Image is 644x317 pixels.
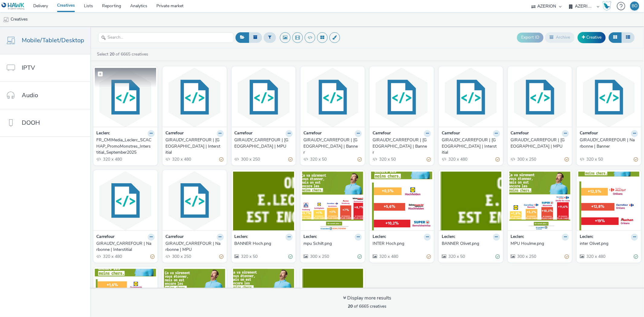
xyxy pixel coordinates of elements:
[165,241,224,253] a: GIRAUDY_CARREFOUR | Narbonne | MPU
[379,156,396,162] span: 320 x 50
[517,254,537,259] span: 300 x 250
[632,2,638,11] div: BÖ
[96,234,114,241] strong: Carrefour
[511,137,569,149] a: GIRAUDY_CARREFOUR | [GEOGRAPHIC_DATA] | MPU
[171,156,191,162] span: 320 x 480
[22,36,84,45] span: Mobile/Tablet/Desktop
[373,234,386,241] strong: Leclerc
[565,253,569,260] div: Partially valid
[235,234,248,241] strong: Leclerc
[634,253,638,260] div: Valid
[448,156,467,162] span: 320 x 480
[102,156,122,162] span: 320 x 480
[235,241,290,247] div: BANNER Hoch.png
[165,241,221,253] div: GIRAUDY_CARREFOUR | Narbonne | MPU
[110,51,114,57] strong: 20
[96,137,152,155] div: FR_CMIMedia_Leclerc_SCACHAP_PromoMonstres_Interstitial_September2025
[303,137,359,155] div: GIRAUDY_CARREFOUR | [GEOGRAPHIC_DATA] | Banner
[219,156,224,162] div: Partially valid
[545,32,575,43] button: Archive
[348,303,353,309] strong: 20
[602,1,611,11] img: Hawk Academy
[303,130,322,137] strong: Carrefour
[303,241,362,247] a: mpu Schilt.png
[165,130,184,137] strong: Carrefour
[96,130,110,137] strong: Leclerc
[288,253,293,260] div: Valid
[22,63,35,72] span: IPTV
[580,241,638,247] a: inter Olivet.png
[442,234,455,241] strong: Leclerc
[98,32,234,43] input: Search...
[309,254,329,259] span: 300 x 250
[150,253,155,260] div: Partially valid
[578,171,639,230] img: inter Olivet.png visual
[235,130,253,137] strong: Carrefour
[235,137,290,149] div: GIRAUDY_CARREFOUR | [GEOGRAPHIC_DATA] | MPU
[95,68,156,127] img: FR_CMIMedia_Leclerc_SCACHAP_PromoMonstres_Interstitial_September2025 visual
[371,68,432,127] img: GIRAUDY_CARREFOUR | Perpignan | Banner visual
[357,253,362,260] div: Valid
[517,156,537,162] span: 300 x 250
[448,254,465,259] span: 320 x 50
[634,156,638,162] div: Partially valid
[609,32,622,43] button: Grid
[302,68,363,127] img: GIRAUDY_CARREFOUR | PORTET SUR GARONNE | Banner visual
[509,68,571,127] img: GIRAUDY_CARREFOUR | Perpignan | MPU visual
[371,171,432,230] img: INTER Hoch.png visual
[302,171,363,230] img: mpu Schilt.png visual
[442,241,498,247] div: BANNER Olivet.png
[348,303,386,309] span: of 6665 creatives
[165,137,221,155] div: GIRAUDY_CARREFOUR | [GEOGRAPHIC_DATA] | Interstitial
[586,254,605,259] span: 320 x 480
[580,234,593,241] strong: Leclerc
[164,171,225,230] img: GIRAUDY_CARREFOUR | Narbonne | MPU visual
[565,156,569,162] div: Partially valid
[309,156,327,162] span: 320 x 50
[303,241,359,247] div: mpu Schilt.png
[517,33,543,42] button: Export ID
[96,241,152,253] div: GIRAUDY_CARREFOUR | Narbonne | Interstitial
[165,137,224,155] a: GIRAUDY_CARREFOUR | [GEOGRAPHIC_DATA] | Interstitial
[164,68,225,127] img: GIRAUDY_CARREFOUR | PORTET SUR GARONNE | Interstitial visual
[578,32,606,43] a: Creative
[511,234,524,241] strong: Leclerc
[233,171,294,230] img: BANNER Hoch.png visual
[580,130,598,137] strong: Carrefour
[235,137,293,149] a: GIRAUDY_CARREFOUR | [GEOGRAPHIC_DATA] | MPU
[22,91,38,100] span: Audio
[442,241,500,247] a: BANNER Olivet.png
[511,130,529,137] strong: Carrefour
[373,241,431,247] a: INTER Hoch.png
[96,51,151,57] a: Select of 6665 creatives
[219,253,224,260] div: Partially valid
[427,156,431,162] div: Partially valid
[96,137,155,155] a: FR_CMIMedia_Leclerc_SCACHAP_PromoMonstres_Interstitial_September2025
[496,156,500,162] div: Partially valid
[440,171,501,230] img: BANNER Olivet.png visual
[373,241,428,247] div: INTER Hoch.png
[621,32,635,43] button: Table
[288,156,293,162] div: Partially valid
[373,130,391,137] strong: Carrefour
[586,156,603,162] span: 320 x 50
[95,171,156,230] img: GIRAUDY_CARREFOUR | Narbonne | Interstitial visual
[578,68,639,127] img: GIRAUDY_CARREFOUR | Narbonne | Banner visual
[2,2,25,10] img: undefined Logo
[165,234,184,241] strong: Carrefour
[357,156,362,162] div: Partially valid
[509,171,571,230] img: MPU Houlme.png visual
[580,137,638,149] a: GIRAUDY_CARREFOUR | Narbonne | Banner
[241,156,260,162] span: 300 x 250
[580,137,636,149] div: GIRAUDY_CARREFOUR | Narbonne | Banner
[440,68,501,127] img: GIRAUDY_CARREFOUR | Perpignan | Interstitial visual
[3,17,9,23] img: mobile
[580,241,636,247] div: inter Olivet.png
[511,137,567,149] div: GIRAUDY_CARREFOUR | [GEOGRAPHIC_DATA] | MPU
[22,118,40,127] span: DOOH
[442,137,498,155] div: GIRAUDY_CARREFOUR | [GEOGRAPHIC_DATA] | Interstitial
[171,254,191,259] span: 300 x 250
[303,234,317,241] strong: Leclerc
[496,253,500,260] div: Valid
